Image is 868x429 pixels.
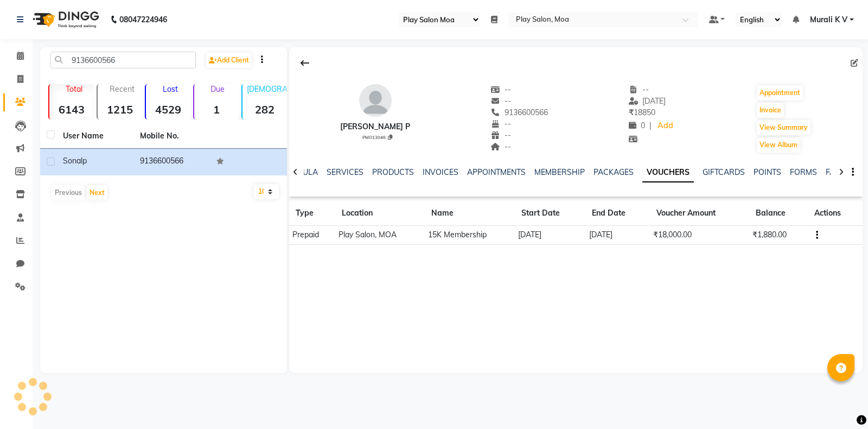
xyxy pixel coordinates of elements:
[206,53,252,68] a: Add Client
[196,84,239,94] p: Due
[515,226,586,245] td: [DATE]
[515,201,586,226] th: Start Date
[593,167,634,177] a: PACKAGES
[98,103,143,116] strong: 1215
[642,163,694,182] a: VOUCHERS
[344,133,410,141] div: PMO13046
[119,4,167,35] b: 08047224946
[629,85,649,94] span: --
[629,121,645,130] span: 0
[629,108,655,117] span: 18850
[749,201,808,226] th: Balance
[810,14,847,26] span: Murali K V
[247,84,288,94] p: [DEMOGRAPHIC_DATA]
[650,226,749,245] td: ₹18,000.00
[790,167,817,177] a: FORMS
[754,167,781,177] a: POINTS
[340,121,410,133] div: [PERSON_NAME] p
[87,185,107,200] button: Next
[757,103,784,118] button: Invoice
[491,142,512,152] span: --
[749,226,808,245] td: ₹1,880.00
[585,201,649,226] th: End Date
[102,84,143,94] p: Recent
[82,156,87,166] span: p
[56,124,133,149] th: User Name
[757,137,800,153] button: View Album
[146,103,191,116] strong: 4529
[757,120,810,135] button: View Summary
[585,226,649,245] td: [DATE]
[491,96,512,106] span: --
[650,201,749,226] th: Voucher Amount
[133,124,210,149] th: Mobile No.
[423,167,458,177] a: INVOICES
[293,53,316,73] div: Back to Client
[629,96,666,106] span: [DATE]
[335,226,425,245] td: Play Salon, MOA
[491,85,512,94] span: --
[289,201,335,226] th: Type
[491,130,512,140] span: --
[327,167,363,177] a: SERVICES
[629,108,634,117] span: ₹
[289,226,335,245] td: Prepaid
[649,120,652,131] span: |
[656,118,675,134] a: Add
[54,84,94,94] p: Total
[491,108,548,117] span: 9136600566
[150,84,191,94] p: Lost
[359,84,392,117] img: avatar
[757,85,803,100] button: Appointment
[425,201,515,226] th: Name
[372,167,414,177] a: PRODUCTS
[133,149,210,175] td: 9136600566
[335,201,425,226] th: Location
[49,103,94,116] strong: 6143
[242,103,288,116] strong: 282
[63,156,82,166] span: Sonal
[534,167,585,177] a: MEMBERSHIP
[826,167,852,177] a: FAMILY
[425,226,515,245] td: 15K Membership
[28,4,102,35] img: logo
[703,167,745,177] a: GIFTCARDS
[808,201,863,226] th: Actions
[467,167,526,177] a: APPOINTMENTS
[491,119,512,129] span: --
[194,103,239,116] strong: 1
[50,52,196,68] input: Search by Name/Mobile/Email/Code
